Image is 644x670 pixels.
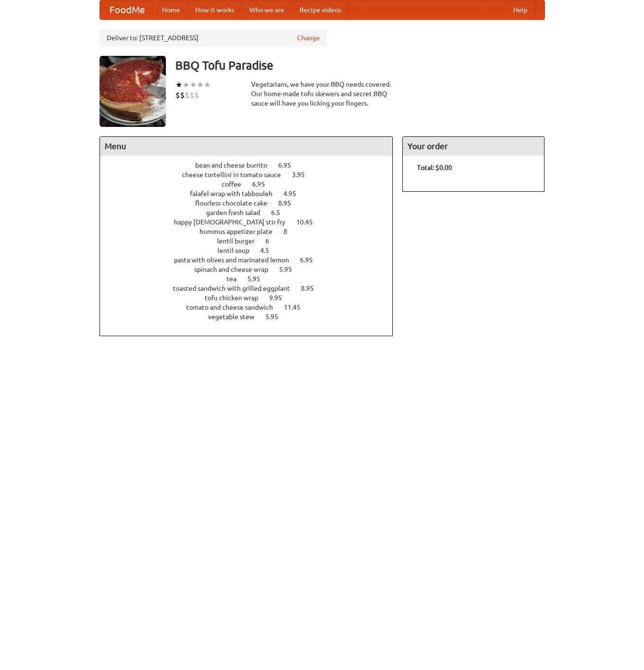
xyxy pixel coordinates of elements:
[190,190,282,197] span: falafel wrap with tabbouleh
[194,266,309,273] a: spinach and cheese wrap 5.95
[283,190,306,197] span: 4.95
[174,256,299,264] span: pasta with olives and marinated lemon
[195,161,308,169] a: bean and cheese burrito 6.95
[296,218,322,226] span: 10.45
[174,218,330,226] a: happy [DEMOGRAPHIC_DATA] stir fry 10.45
[195,199,308,207] a: flourless chocolate cake 8.95
[292,0,349,19] a: Recipe videos
[279,266,301,273] span: 5.95
[205,294,268,302] span: tofu chicken wrap
[190,80,197,90] li: ★
[182,80,190,90] li: ★
[100,0,154,19] a: FoodMe
[100,137,393,156] h4: Menu
[174,218,295,226] span: happy [DEMOGRAPHIC_DATA] stir fry
[251,80,393,108] div: Vegetarians, we have your BBQ needs covered. Our home-made tofu skewers and secret BBQ sauce will...
[182,171,290,179] span: cheese tortellini in tomato sauce
[217,237,264,245] span: lentil burger
[506,0,535,19] a: Help
[204,80,211,90] li: ★
[208,313,296,321] a: vegetable stew 5.95
[417,164,452,171] b: Total: $0.00
[297,33,320,43] a: Change
[278,199,300,207] span: 8.95
[247,275,270,283] span: 5.95
[260,247,279,254] span: 4.5
[265,313,288,321] span: 5.95
[200,228,282,235] span: hummus appetizer plate
[195,161,277,169] span: bean and cheese burrito
[173,285,299,292] span: toasted sandwich with grilled eggplant
[284,304,310,311] span: 11.45
[185,90,190,100] li: $
[227,275,246,283] span: tea
[100,29,327,46] div: Deliver to: [STREET_ADDRESS]
[186,304,282,311] span: tomato and cheese sandwich
[194,266,278,273] span: spinach and cheese wrap
[100,56,166,127] img: angular.jpg
[227,275,278,283] a: tea 5.95
[252,180,274,188] span: 6.95
[197,80,204,90] li: ★
[205,294,299,302] a: tofu chicken wrap 9.95
[195,199,277,207] span: flourless chocolate cake
[190,90,194,100] li: $
[271,209,290,216] span: 6.5
[175,56,545,75] h3: BBQ Tofu Paradise
[206,209,270,216] span: garden fresh salad
[300,256,322,264] span: 6.95
[278,161,300,169] span: 6.95
[188,0,242,19] a: How it works
[301,285,323,292] span: 8.95
[208,313,264,321] span: vegetable stew
[190,190,314,197] a: falafel wrap with tabbouleh 4.95
[222,180,282,188] a: coffee 6.95
[200,228,305,235] a: hummus appetizer plate 8
[154,0,188,19] a: Home
[265,237,279,245] span: 6
[269,294,291,302] span: 9.95
[182,171,322,179] a: cheese tortellini in tomato sauce 3.95
[217,237,287,245] a: lentil burger 6
[175,80,182,90] li: ★
[175,90,180,100] li: $
[174,256,330,264] a: pasta with olives and marinated lemon 6.95
[186,304,318,311] a: tomato and cheese sandwich 11.45
[206,209,298,216] a: garden fresh salad 6.5
[283,228,297,235] span: 8
[222,180,251,188] span: coffee
[403,137,544,156] h4: Your order
[194,90,199,100] li: $
[292,171,314,179] span: 3.95
[173,285,331,292] a: toasted sandwich with grilled eggplant 8.95
[218,247,287,254] a: lentil soup 4.5
[180,90,185,100] li: $
[218,247,259,254] span: lentil soup
[242,0,292,19] a: Who we are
